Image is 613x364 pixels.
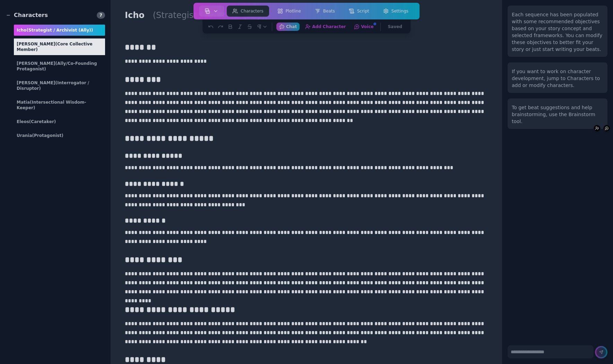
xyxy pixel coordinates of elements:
span: (Ally/Co-Founding Protagonist) [17,61,97,71]
span: (Intersectional Wisdom-Keeper) [17,100,86,110]
div: If you want to work on character development, jump to Characters to add or modify characters. [512,68,603,89]
button: Add Character [302,23,348,31]
div: Matia [14,97,105,113]
a: Script [342,4,376,18]
div: To get beat suggestions and help brainstorming, use the Brainstorm tool. [512,104,603,125]
button: Characters [227,6,269,17]
span: (Caretaker) [29,119,56,124]
div: Urania [14,130,105,141]
div: [PERSON_NAME] [14,38,105,55]
span: 7 [97,12,105,19]
h1: Icho [122,9,147,22]
span: (Strategist / Archivist (Ally)) [26,28,93,33]
div: Eleos [14,116,105,127]
img: storyboard [205,8,210,14]
div: Icho [14,25,105,36]
button: Voice [351,23,376,31]
div: [PERSON_NAME] [14,77,105,94]
button: Plotline [272,6,306,17]
span: (protagonist) [32,133,63,138]
div: Each sequence has been populated with some recommended objectives based on your story concept and... [512,11,603,53]
button: Chat [276,23,300,31]
a: Plotline [270,4,308,18]
button: Script [343,6,375,17]
button: Settings [378,6,414,17]
button: Voice [603,125,610,132]
a: Characters [225,4,270,18]
button: Add Character [594,125,601,132]
a: Settings [376,4,415,18]
a: Beats [308,4,342,18]
button: Beats [309,6,340,17]
div: Characters [6,11,48,19]
h2: (Strategist / Archivist (Ally)) [150,8,271,22]
div: [PERSON_NAME] [14,58,105,75]
button: Saved [385,23,405,31]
